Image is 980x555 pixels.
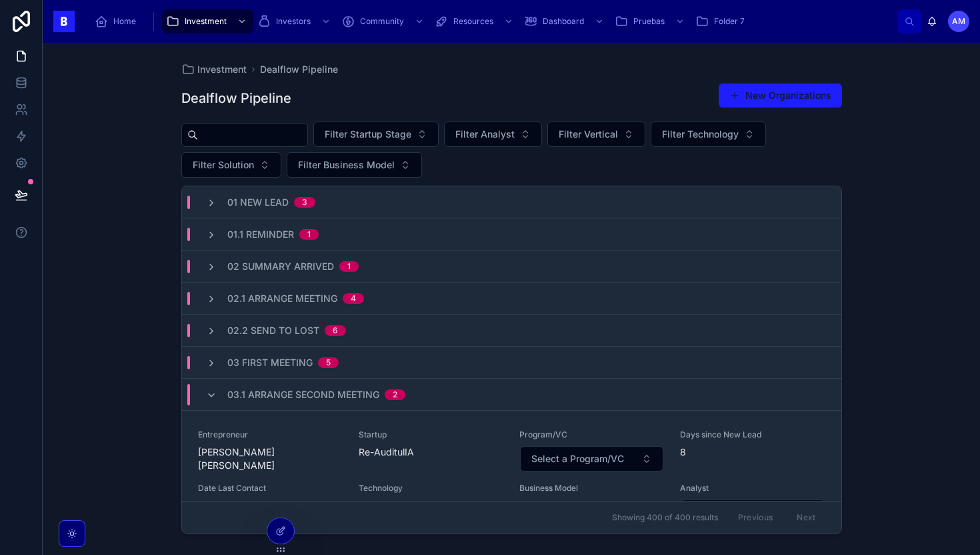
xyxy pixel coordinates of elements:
[680,483,825,494] span: Analyst
[302,197,307,208] div: 3
[227,324,319,337] span: 02.2 Send To Lost
[651,122,766,147] button: Select Button
[181,152,281,178] button: Select Button
[453,16,493,27] span: Resources
[227,228,294,241] span: 01.1 Reminder
[162,9,253,33] a: Investment
[227,260,334,273] span: 02 Summary Arrived
[431,9,520,33] a: Resources
[520,9,611,33] a: Dashboard
[681,500,824,525] button: Select Button
[531,452,624,466] span: Select a Program/VC
[181,63,247,76] a: Investment
[287,152,422,178] button: Select Button
[680,429,825,440] span: Days since New Lead
[455,128,515,141] span: Filter Analyst
[198,499,229,512] p: [DATE]
[952,16,965,27] span: AM
[519,483,664,494] span: Business Model
[326,357,331,368] div: 5
[307,229,311,240] div: 1
[198,445,343,472] span: [PERSON_NAME] [PERSON_NAME]
[633,16,665,27] span: Pruebas
[253,9,337,33] a: Investors
[393,389,397,400] div: 2
[359,429,503,440] span: Startup
[260,63,338,76] a: Dealflow Pipeline
[198,429,343,440] span: Entrepreneur
[444,122,542,147] button: Select Button
[520,446,663,472] button: Select Button
[612,512,718,523] span: Showing 400 of 400 results
[543,16,584,27] span: Dashboard
[198,483,343,494] span: Date Last Contact
[714,16,745,27] span: Folder 7
[227,196,289,209] span: 01 New Lead
[611,9,691,33] a: Pruebas
[276,16,311,27] span: Investors
[113,16,136,27] span: Home
[313,122,439,147] button: Select Button
[337,9,431,33] a: Community
[185,16,227,27] span: Investment
[333,325,338,336] div: 6
[227,356,313,369] span: 03 First Meeting
[347,261,351,272] div: 1
[325,128,411,141] span: Filter Startup Stage
[359,483,503,494] span: Technology
[227,388,379,401] span: 03.1 Arrange Second Meeting
[680,445,825,459] span: 8
[181,89,291,108] h1: Dealflow Pipeline
[547,122,645,147] button: Select Button
[53,11,75,32] img: App logo
[559,128,618,141] span: Filter Vertical
[691,9,754,33] a: Folder 7
[360,16,404,27] span: Community
[227,292,337,305] span: 02.1 Arrange Meeting
[193,158,254,172] span: Filter Solution
[662,128,739,141] span: Filter Technology
[351,293,356,304] div: 4
[719,83,842,108] button: New Organizations
[519,429,664,440] span: Program/VC
[91,9,145,33] a: Home
[85,7,897,36] div: scrollable content
[298,158,395,172] span: Filter Business Model
[359,445,503,459] span: Re-AuditulIA
[197,63,247,76] span: Investment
